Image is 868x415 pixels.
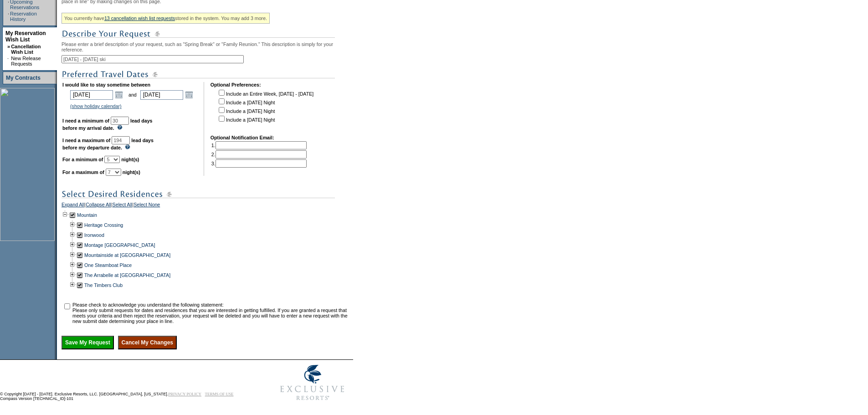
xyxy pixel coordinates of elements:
[62,202,351,210] div: | | |
[84,272,170,278] a: The Arrabelle at [GEOGRAPHIC_DATA]
[84,282,123,288] a: The Timbers Club
[104,15,175,21] a: 13 cancellation wish list requests
[211,141,307,149] td: 1.
[84,262,132,268] a: One Steamboat Place
[7,56,10,67] td: ·
[62,118,153,131] b: lead days before my arrival date.
[168,392,201,396] a: PRIVACY POLICY
[62,336,114,349] input: Save My Request
[84,222,123,228] a: Heritage Crossing
[62,138,154,150] b: lead days before my departure date.
[70,103,122,109] a: (show holiday calendar)
[211,150,307,159] td: 2.
[62,82,150,87] b: I would like to stay sometime between
[211,135,274,140] b: Optional Notification Email:
[123,169,140,175] b: night(s)
[11,56,41,67] a: New Release Requests
[62,13,270,24] div: You currently have stored in the system. You may add 3 more.
[86,202,111,210] a: Collapse All
[10,11,37,22] a: Reservation History
[140,90,183,100] input: Date format: M/D/Y. Shortcut keys: [T] for Today. [UP] or [.] for Next Day. [DOWN] or [,] for Pre...
[70,90,113,100] input: Date format: M/D/Y. Shortcut keys: [T] for Today. [UP] or [.] for Next Day. [DOWN] or [,] for Pre...
[211,82,261,87] b: Optional Preferences:
[184,90,194,100] a: Open the calendar popup.
[5,30,46,43] a: My Reservation Wish List
[118,336,177,349] input: Cancel My Changes
[125,144,130,149] img: questionMark_lightBlue.gif
[117,125,123,130] img: questionMark_lightBlue.gif
[114,90,124,100] a: Open the calendar popup.
[84,232,104,238] a: Ironwood
[217,88,313,128] td: Include an Entire Week, [DATE] - [DATE] Include a [DATE] Night Include a [DATE] Night Include a [...
[72,302,350,324] td: Please check to acknowledge you understand the following statement: Please only submit requests f...
[11,44,41,55] a: Cancellation Wish List
[211,159,307,168] td: 3.
[84,252,170,258] a: Mountainside at [GEOGRAPHIC_DATA]
[272,360,353,405] img: Exclusive Resorts
[7,44,10,49] b: »
[62,202,84,210] a: Expand All
[127,88,138,101] td: and
[134,202,160,210] a: Select None
[121,157,139,162] b: night(s)
[62,138,110,143] b: I need a maximum of
[8,11,9,22] td: ·
[77,212,97,218] a: Mountain
[84,242,155,248] a: Montage [GEOGRAPHIC_DATA]
[6,75,41,81] a: My Contracts
[205,392,234,396] a: TERMS OF USE
[113,202,133,210] a: Select All
[62,157,103,162] b: For a minimum of
[62,169,104,175] b: For a maximum of
[62,118,109,123] b: I need a minimum of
